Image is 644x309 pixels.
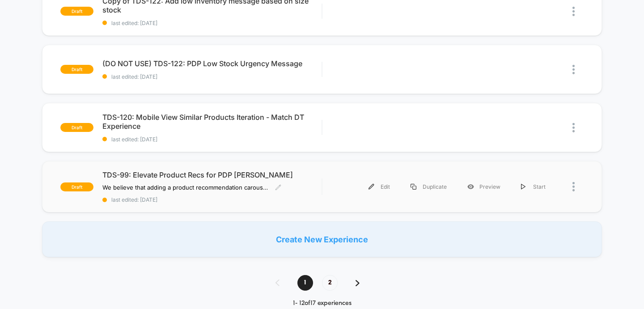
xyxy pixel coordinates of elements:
[297,275,313,291] span: 1
[102,20,322,26] span: last edited: [DATE]
[572,7,575,16] img: close
[102,170,322,179] span: TDS-99: Elevate Product Recs for PDP [PERSON_NAME]
[322,275,338,291] span: 2
[572,123,575,132] img: close
[102,59,322,68] span: (DO NOT USE) TDS-122: PDP Low Stock Urgency Message
[369,184,374,190] img: menu
[521,184,525,190] img: menu
[511,177,556,197] div: Start
[102,113,322,131] span: TDS-120: Mobile View Similar Products Iteration - Match DT Experience
[102,73,322,80] span: last edited: [DATE]
[102,196,322,203] span: last edited: [DATE]
[60,123,93,132] span: draft
[42,221,602,257] div: Create New Experience
[102,184,268,191] span: We believe that adding a product recommendation carousel on the top of the PDPFor sessions landin...
[400,177,457,197] div: Duplicate
[102,136,322,143] span: last edited: [DATE]
[267,300,377,307] div: 1 - 12 of 17 experiences
[356,280,360,286] img: pagination forward
[358,177,400,197] div: Edit
[572,65,575,74] img: close
[60,7,93,16] span: draft
[60,65,93,74] span: draft
[572,182,575,191] img: close
[60,182,93,191] span: draft
[457,177,511,197] div: Preview
[411,184,416,190] img: menu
